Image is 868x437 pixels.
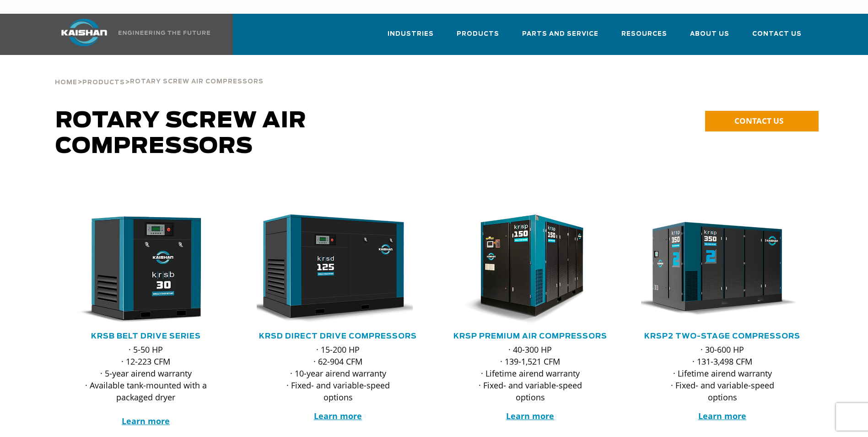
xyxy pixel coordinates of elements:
img: krsp150 [442,214,605,324]
a: Learn more [698,410,746,421]
span: Products [82,80,125,86]
a: Resources [621,22,667,53]
p: · 30-600 HP · 131-3,498 CFM · Lifetime airend warranty · Fixed- and variable-speed options [659,344,786,403]
a: Industries [388,22,434,53]
img: Engineering the future [119,31,210,35]
span: Contact Us [752,29,802,39]
span: CONTACT US [734,115,783,126]
img: kaishan logo [50,19,119,46]
img: krsp350 [634,214,797,324]
a: Home [55,78,77,86]
div: krsp350 [641,214,804,324]
span: Rotary Screw Air Compressors [130,79,264,85]
span: Resources [621,29,667,39]
a: About Us [690,22,729,53]
img: krsb30 [58,214,221,324]
a: Learn more [506,410,554,421]
p: · 5-50 HP · 12-223 CFM · 5-year airend warranty · Available tank-mounted with a packaged dryer [83,344,209,427]
a: Learn more [122,415,170,426]
a: Kaishan USA [50,14,212,55]
a: KRSP Premium Air Compressors [453,333,607,340]
a: KRSD Direct Drive Compressors [259,333,417,340]
div: krsb30 [65,214,227,324]
a: Products [82,78,125,86]
p: · 40-300 HP · 139-1,521 CFM · Lifetime airend warranty · Fixed- and variable-speed options [467,344,593,403]
span: About Us [690,29,729,39]
a: Products [457,22,499,53]
span: Home [55,80,77,86]
span: Products [457,29,499,39]
a: CONTACT US [705,111,819,131]
div: > > [55,55,264,90]
div: krsp150 [449,214,612,324]
p: · 15-200 HP · 62-904 CFM · 10-year airend warranty · Fixed- and variable-speed options [275,344,401,403]
img: krsd125 [250,214,413,324]
a: Learn more [314,410,362,421]
a: KRSB Belt Drive Series [91,333,201,340]
span: Parts and Service [522,29,598,39]
a: Contact Us [752,22,802,53]
div: krsd125 [257,214,420,324]
span: Rotary Screw Air Compressors [55,110,307,158]
a: KRSP2 Two-Stage Compressors [644,333,800,340]
span: Industries [388,29,434,39]
a: Parts and Service [522,22,598,53]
